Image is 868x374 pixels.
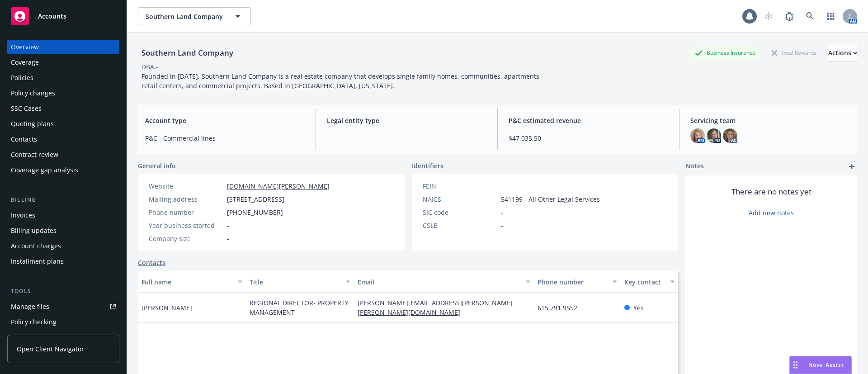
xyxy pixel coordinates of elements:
[685,161,704,172] span: Notes
[250,277,340,287] div: Title
[7,254,119,269] a: Installment plans
[11,132,37,147] div: Contacts
[138,47,237,59] div: Southern Land Company
[354,271,534,293] button: Email
[780,7,798,25] a: Report a Bug
[11,299,49,314] div: Manage files
[145,133,305,143] span: P&C - Commercial lines
[509,133,668,143] span: $47,035.50
[142,303,192,312] span: [PERSON_NAME]
[138,258,165,267] a: Contacts
[501,208,503,217] span: -
[246,271,354,293] button: Title
[149,181,223,191] div: Website
[227,208,283,217] span: [PHONE_NUMBER]
[828,44,857,62] div: Actions
[423,221,497,230] div: CSLB
[723,128,737,143] img: photo
[149,208,223,217] div: Phone number
[828,44,857,62] button: Actions
[327,133,486,143] span: -
[7,315,119,329] a: Policy checking
[690,128,705,143] img: photo
[633,303,644,312] span: Yes
[538,277,607,287] div: Phone number
[7,40,119,54] a: Overview
[227,182,330,190] a: [DOMAIN_NAME][PERSON_NAME]
[11,239,61,253] div: Account charges
[501,221,503,230] span: -
[142,62,158,71] div: DBA: -
[423,194,497,204] div: NAICS
[7,132,119,147] a: Contacts
[7,239,119,253] a: Account charges
[11,101,42,116] div: SSC Cases
[11,208,35,223] div: Invoices
[621,271,678,293] button: Key contact
[624,277,665,287] div: Key contact
[11,163,78,177] div: Coverage gap analysis
[790,356,801,374] div: Drag to move
[11,147,58,162] div: Contract review
[250,298,350,317] span: REGIONAL DIRECTOR- PROPERTY MANAGEMENT
[145,116,305,125] span: Account type
[690,47,760,58] div: Business Insurance
[767,47,821,58] div: Total Rewards
[846,161,857,172] a: add
[7,147,119,162] a: Contract review
[509,116,668,125] span: P&C estimated revenue
[7,86,119,100] a: Policy changes
[17,344,84,354] span: Open Client Navigator
[7,287,119,296] div: Tools
[7,71,119,85] a: Policies
[412,161,443,170] span: Identifiers
[808,361,844,369] span: Nova Assist
[327,116,486,125] span: Legal entity type
[501,181,503,191] span: -
[789,356,852,374] button: Nova Assist
[822,7,840,25] a: Switch app
[11,86,55,100] div: Policy changes
[7,163,119,177] a: Coverage gap analysis
[707,128,721,143] img: photo
[11,71,33,85] div: Policies
[801,7,819,25] a: Search
[731,186,811,197] span: There are no notes yet
[7,55,119,70] a: Coverage
[423,181,497,191] div: FEIN
[7,117,119,131] a: Quoting plans
[534,271,620,293] button: Phone number
[142,277,232,287] div: Full name
[749,208,794,218] a: Add new notes
[538,303,585,312] a: 615.791.9552
[759,7,778,25] a: Start snowing
[227,234,229,243] span: -
[11,254,64,269] div: Installment plans
[7,195,119,204] div: Billing
[690,116,850,125] span: Servicing team
[7,208,119,223] a: Invoices
[423,208,497,217] div: SIC code
[38,13,66,20] span: Accounts
[7,223,119,238] a: Billing updates
[11,55,39,70] div: Coverage
[149,194,223,204] div: Mailing address
[146,12,224,21] span: Southern Land Company
[11,315,57,329] div: Policy checking
[138,271,246,293] button: Full name
[7,4,119,29] a: Accounts
[227,194,284,204] span: [STREET_ADDRESS]
[7,299,119,314] a: Manage files
[227,221,229,230] span: -
[501,194,600,204] span: 541199 - All Other Legal Services
[11,40,39,54] div: Overview
[358,298,513,317] a: [PERSON_NAME][EMAIL_ADDRESS][PERSON_NAME][PERSON_NAME][DOMAIN_NAME]
[11,223,57,238] div: Billing updates
[7,101,119,116] a: SSC Cases
[138,161,176,170] span: General info
[149,234,223,243] div: Company size
[149,221,223,230] div: Year business started
[11,117,54,131] div: Quoting plans
[142,72,543,90] span: Founded in [DATE], Southern Land Company is a real estate company that develops single family hom...
[138,7,251,25] button: Southern Land Company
